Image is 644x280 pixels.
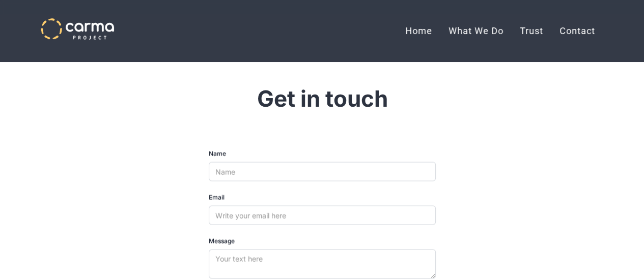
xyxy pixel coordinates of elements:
[41,18,114,40] a: home
[209,237,436,245] label: Message
[512,18,551,44] a: Trust
[209,162,436,181] input: Name
[209,193,436,201] label: Email
[209,149,436,158] label: Name
[397,18,440,44] a: Home
[40,84,604,112] h2: Get in touch
[551,18,603,44] a: Contact
[440,18,512,44] a: What We Do
[209,205,436,225] input: Write your email here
